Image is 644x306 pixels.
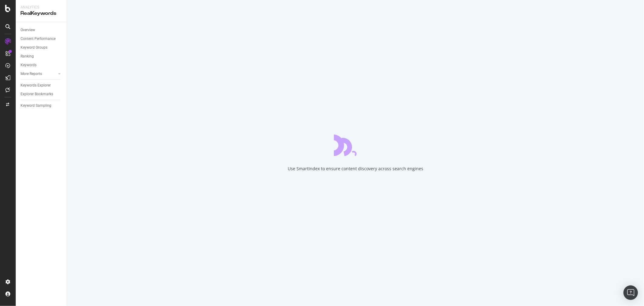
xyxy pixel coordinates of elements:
[21,71,42,77] div: More Reports
[21,27,35,33] div: Overview
[21,91,53,97] div: Explorer Bookmarks
[21,103,51,109] div: Keyword Sampling
[21,44,62,51] a: Keyword Groups
[21,62,62,68] a: Keywords
[21,91,62,97] a: Explorer Bookmarks
[21,103,62,109] a: Keyword Sampling
[623,285,638,300] div: Open Intercom Messenger
[21,62,37,68] div: Keywords
[21,82,51,89] div: Keywords Explorer
[21,5,62,10] div: Analytics
[21,36,62,42] a: Content Performance
[21,71,56,77] a: More Reports
[21,27,62,33] a: Overview
[21,53,34,60] div: Ranking
[21,10,62,17] div: RealKeywords
[21,36,56,42] div: Content Performance
[21,44,47,51] div: Keyword Groups
[21,82,62,89] a: Keywords Explorer
[288,166,423,172] div: Use SmartIndex to ensure content discovery across search engines
[334,134,377,156] div: animation
[21,53,62,60] a: Ranking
